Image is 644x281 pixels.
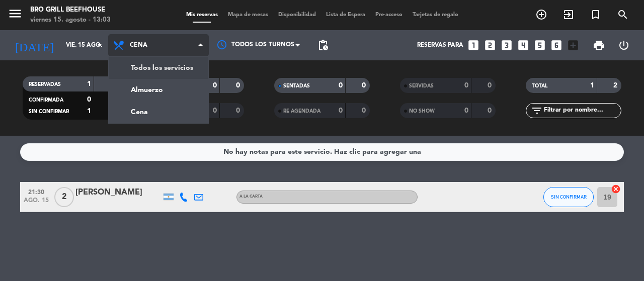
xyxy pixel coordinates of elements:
span: Cena [130,42,147,49]
strong: 1 [87,80,91,87]
span: SERVIDAS [409,83,434,88]
i: search [617,9,629,21]
a: Almuerzo [109,79,208,101]
strong: 0 [236,82,242,89]
span: Mis reservas [181,12,223,18]
div: LOG OUT [611,30,636,60]
span: ago. 15 [24,197,49,209]
span: NO SHOW [409,109,435,114]
div: viernes 15. agosto - 13:03 [30,15,111,25]
i: looks_4 [517,39,530,52]
strong: 0 [488,107,494,114]
span: SIN CONFIRMAR [551,194,587,200]
i: looks_one [467,39,480,52]
span: 21:30 [24,185,49,197]
strong: 0 [464,82,468,89]
span: print [593,39,605,51]
span: TOTAL [532,83,547,88]
span: A LA CARTA [239,195,263,199]
div: No hay notas para este servicio. Haz clic para agregar una [223,146,421,158]
strong: 0 [362,82,368,89]
span: 2 [54,187,74,207]
strong: 2 [613,82,619,89]
strong: 0 [339,107,343,114]
span: Pre-acceso [370,12,408,18]
strong: 0 [213,107,217,114]
span: Tarjetas de regalo [408,12,463,18]
strong: 0 [339,82,343,89]
span: SIN CONFIRMAR [29,109,69,114]
i: arrow_drop_down [94,39,106,51]
span: SENTADAS [283,83,310,88]
span: pending_actions [317,39,329,51]
i: looks_6 [550,39,563,52]
a: Todos los servicios [109,57,208,79]
strong: 0 [488,82,494,89]
a: Cena [109,101,208,123]
strong: 0 [236,107,242,114]
span: Disponibilidad [273,12,321,18]
i: filter_list [531,105,543,117]
i: power_settings_new [618,39,630,51]
strong: 0 [464,107,468,114]
i: looks_two [484,39,497,52]
span: Mapa de mesas [223,12,273,18]
i: turned_in_not [590,9,602,21]
div: [PERSON_NAME] [75,186,161,199]
strong: 1 [590,82,594,89]
strong: 0 [213,82,217,89]
span: Lista de Espera [321,12,370,18]
span: RE AGENDADA [283,109,320,114]
div: Bro Grill Beefhouse [30,5,111,15]
i: exit_to_app [562,9,575,21]
button: SIN CONFIRMAR [543,187,594,207]
i: [DATE] [8,34,61,56]
strong: 1 [87,108,91,115]
button: menu [8,6,23,25]
i: add_box [567,39,580,52]
span: CONFIRMADA [29,98,63,103]
span: Reservas para [417,42,463,49]
i: add_circle_outline [535,9,547,21]
i: menu [8,6,23,21]
i: looks_3 [500,39,513,52]
span: RESERVADAS [29,82,61,87]
input: Filtrar por nombre... [543,105,621,116]
strong: 0 [87,96,91,103]
i: cancel [611,184,621,194]
i: looks_5 [533,39,546,52]
strong: 0 [362,107,368,114]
